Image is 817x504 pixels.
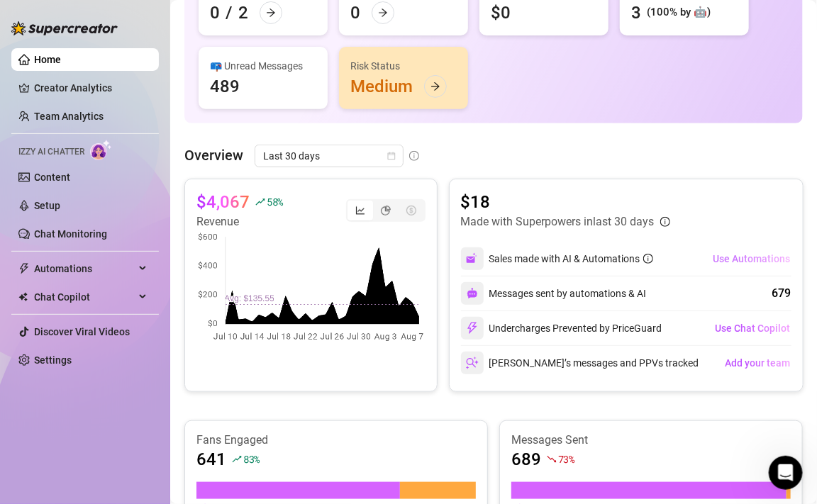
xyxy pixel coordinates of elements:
[210,75,240,98] div: 489
[387,152,396,160] span: calendar
[772,285,791,302] div: 679
[29,284,237,299] div: Send us a message
[713,253,791,264] span: Use Automations
[210,58,316,74] div: 📪 Unread Messages
[90,140,112,160] img: AI Chatter
[34,354,72,366] a: Settings
[196,23,224,51] img: Profile image for Giselle
[238,1,248,24] div: 2
[631,1,641,24] div: 3
[350,1,360,24] div: 0
[34,54,61,65] a: Home
[29,224,57,252] img: Profile image for Ella
[19,409,51,419] span: Home
[18,145,84,159] span: Izzy AI Chatter
[715,317,791,340] button: Use Chat Copilot
[34,111,104,122] a: Team Analytics
[63,238,145,253] div: [PERSON_NAME]
[406,206,416,215] span: dollar-circle
[184,145,243,166] article: Overview
[34,326,130,337] a: Discover Viral Videos
[466,252,479,265] img: svg%3e
[232,454,242,464] span: rise
[28,101,255,149] p: Hi [PERSON_NAME] 👋
[725,352,791,374] button: Add your team
[29,366,255,394] button: Find a time
[461,191,670,213] article: $18
[11,21,118,35] img: logo-BBDzfeDw.svg
[71,374,142,430] button: Messages
[169,23,197,51] img: Profile image for Ella
[511,448,541,471] article: 689
[355,206,365,215] span: line-chart
[210,1,220,24] div: 0
[28,27,139,50] img: logo
[29,345,255,360] div: Schedule a FREE consulting call:
[213,374,284,430] button: News
[235,409,262,419] span: News
[142,374,213,430] button: Help
[14,272,269,326] div: Send us a messageWe typically reply in a few hours
[166,409,189,419] span: Help
[263,145,395,167] span: Last 30 days
[18,292,28,302] img: Chat Copilot
[196,448,226,471] article: 641
[466,357,479,369] img: svg%3e
[547,454,557,464] span: fall
[430,82,440,91] span: arrow-right
[726,357,791,369] span: Add your team
[350,58,457,74] div: Risk Status
[489,251,653,267] div: Sales made with AI & Automations
[409,151,419,161] span: info-circle
[18,263,30,274] span: thunderbolt
[346,199,426,222] div: segmented control
[461,317,662,340] div: Undercharges Prevented by PriceGuard
[196,213,283,230] article: Revenue
[461,282,647,305] div: Messages sent by automations & AI
[196,191,250,213] article: $4,067
[511,432,791,448] article: Messages Sent
[660,217,670,227] span: info-circle
[34,172,70,183] a: Content
[34,286,135,308] span: Chat Copilot
[467,288,478,299] img: svg%3e
[15,212,269,264] div: Profile image for EllaHi [PERSON_NAME], [PERSON_NAME] is now active on your account and ready to ...
[82,409,131,419] span: Messages
[713,247,791,270] button: Use Automations
[29,203,255,218] div: Recent message
[466,322,479,335] img: svg%3e
[34,77,148,99] a: Creator Analytics
[267,195,283,208] span: 58 %
[14,191,269,265] div: Recent messageProfile image for EllaHi [PERSON_NAME], [PERSON_NAME] is now active on your account...
[381,206,391,215] span: pie-chart
[643,254,653,264] span: info-circle
[461,213,655,230] article: Made with Superpowers in last 30 days
[223,23,251,51] div: Profile image for Nir
[769,456,803,490] iframe: Intercom live chat
[28,149,255,173] p: How can we help?
[29,299,237,314] div: We typically reply in a few hours
[647,4,711,21] div: (100% by 🤖)
[255,197,265,207] span: rise
[491,1,511,24] div: $0
[243,452,260,466] span: 83 %
[34,200,60,211] a: Setup
[34,257,135,280] span: Automations
[378,8,388,18] span: arrow-right
[558,452,574,466] span: 73 %
[34,228,107,240] a: Chat Monitoring
[148,238,188,253] div: • [DATE]
[461,352,699,374] div: [PERSON_NAME]’s messages and PPVs tracked
[266,8,276,18] span: arrow-right
[196,432,476,448] article: Fans Engaged
[716,323,791,334] span: Use Chat Copilot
